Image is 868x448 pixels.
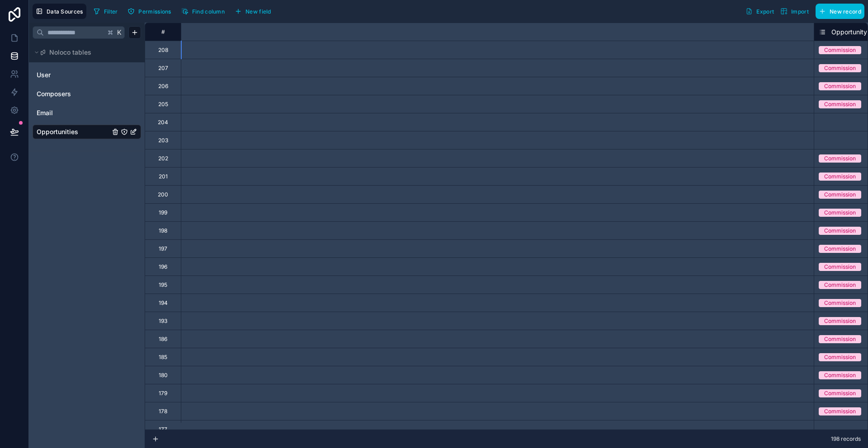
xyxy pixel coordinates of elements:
div: 200 [158,191,168,198]
div: 204 [158,119,168,126]
span: User [37,70,51,79]
div: Commission [824,281,856,289]
div: 186 [159,336,167,343]
div: 177 [159,426,167,433]
span: New record [830,8,861,15]
div: 197 [159,245,167,252]
div: Email [33,106,141,120]
div: Commission [824,245,856,253]
a: Permissions [124,5,178,18]
button: Noloco tables [33,46,136,59]
div: Commission [824,191,856,199]
div: User [33,68,141,82]
div: Commission [824,82,856,90]
div: Commission [824,389,856,397]
div: Commission [824,46,856,54]
div: 178 [159,408,167,415]
div: Commission [824,299,856,307]
span: Find column [192,8,225,15]
div: Commission [824,227,856,235]
div: Commission [824,64,856,72]
a: Email [37,108,110,117]
button: Permissions [124,5,174,18]
div: Commission [824,100,856,108]
div: 180 [159,372,168,379]
div: 202 [158,155,168,162]
div: 201 [159,173,168,180]
a: Composers [37,89,110,98]
div: Commission [824,317,856,325]
button: Import [777,4,812,19]
div: 193 [159,317,167,325]
div: 179 [159,390,167,397]
span: Filter [104,8,118,15]
span: 198 records [831,435,861,443]
div: # [152,28,174,35]
div: 203 [158,137,168,144]
a: New record [812,4,864,19]
div: Commission [824,407,856,415]
span: Email [37,108,53,117]
div: 194 [159,299,168,307]
div: Commission [824,209,856,217]
button: Filter [90,5,121,18]
div: Commission [824,263,856,271]
div: Commission [824,154,856,163]
div: 185 [159,354,167,361]
div: 196 [159,263,167,271]
div: 208 [158,47,168,54]
span: Permissions [138,8,171,15]
span: Data Sources [47,8,83,15]
span: K [116,29,123,36]
div: Commission [824,353,856,361]
button: New field [231,5,274,18]
div: 195 [159,281,167,289]
span: New field [245,8,271,15]
div: Commission [824,371,856,379]
button: Find column [178,5,228,18]
div: Composers [33,87,141,101]
div: Opportunities [33,125,141,139]
div: 206 [158,83,168,90]
button: New record [816,4,864,19]
div: 198 [159,227,167,234]
span: Opportunities [37,127,78,136]
div: 205 [158,101,168,108]
a: User [37,70,110,79]
div: Commission [824,335,856,343]
span: Composers [37,89,71,98]
div: Commission [824,173,856,181]
button: Export [742,4,777,19]
span: Noloco tables [49,48,91,57]
div: 199 [159,209,167,216]
span: Export [756,8,774,15]
a: Opportunities [37,127,110,136]
div: 207 [158,65,168,72]
button: Data Sources [33,4,86,19]
span: Import [791,8,809,15]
